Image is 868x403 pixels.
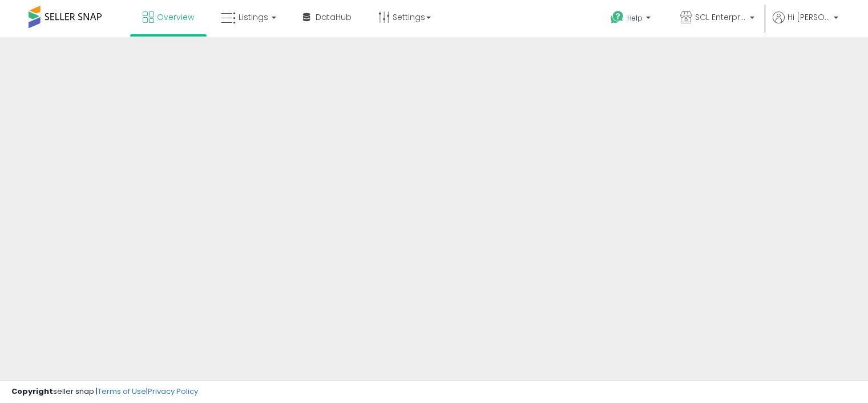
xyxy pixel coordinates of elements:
i: Get Help [610,10,624,25]
div: seller snap | | [11,386,198,397]
a: Help [601,2,662,37]
a: Terms of Use [98,386,146,397]
span: Help [627,13,643,23]
a: Hi [PERSON_NAME] [773,11,838,37]
span: SCL Enterprises [695,11,746,23]
a: Privacy Policy [148,386,198,397]
span: DataHub [316,11,352,23]
span: Listings [239,11,268,23]
strong: Copyright [11,386,53,397]
span: Hi [PERSON_NAME] [788,11,830,23]
span: Overview [157,11,194,23]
